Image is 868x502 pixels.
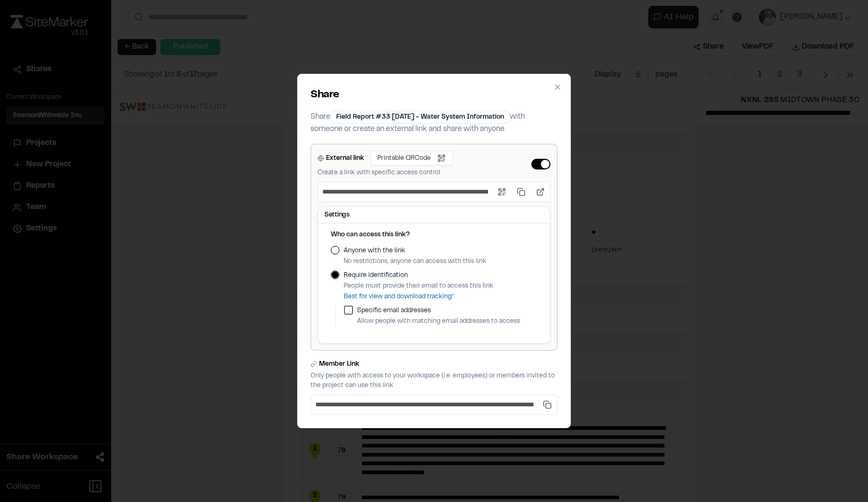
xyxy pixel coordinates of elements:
label: Member Link [319,359,359,369]
label: External link [326,153,364,163]
h3: Settings [324,210,544,220]
button: Printable QRCode [370,151,453,166]
label: Anyone with the link [344,246,486,256]
p: Best for view and download tracking* [344,292,493,302]
p: Only people with access to your workspace (i.e. employees) or members invited to the project can ... [311,371,557,390]
h4: Who can access this link? [331,230,537,240]
p: People must provide their email to access this link [344,281,493,291]
p: Share with someone or create an external link and share with anyone [311,111,557,135]
h2: Share [311,87,557,103]
label: Specific email addresses [357,306,537,315]
p: Allow people with matching email addresses to access [357,316,537,326]
label: Require identification [344,271,493,280]
div: Field Report #33 [DATE] - Water System Information [330,111,510,123]
p: Create a link with specific access control [317,168,453,177]
p: No restrictions, anyone can access with this link [344,257,486,266]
